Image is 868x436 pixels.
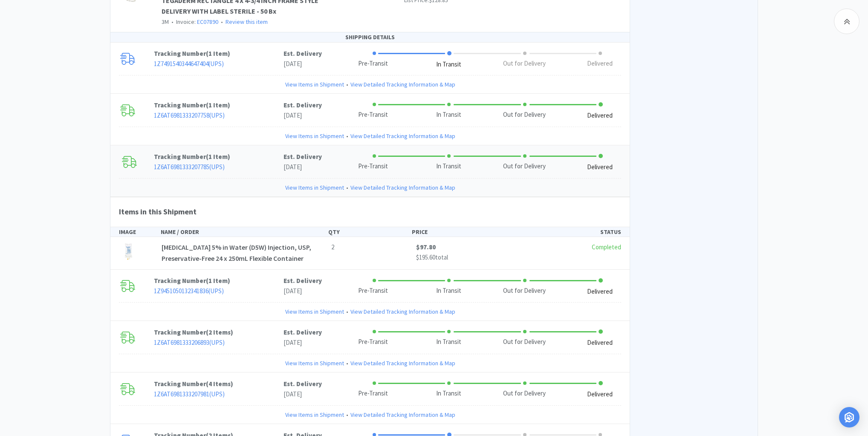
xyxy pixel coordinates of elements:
div: Delivered [587,338,613,348]
a: View Detailed Tracking Information & Map [350,410,455,419]
a: EC07890 [197,18,218,26]
span: 1 Item [208,101,228,109]
p: Tracking Number ( ) [154,379,284,389]
div: Pre-Transit [358,286,388,296]
span: • [170,18,175,26]
h4: Items in this Shipment [110,197,630,227]
div: Delivered [587,287,613,297]
p: Tracking Number ( ) [154,100,284,110]
div: Out for Delivery [503,162,546,171]
p: Tracking Number ( ) [154,152,284,162]
p: [DATE] [284,110,322,121]
a: View Items in Shipment [285,307,344,316]
span: • [220,18,224,26]
div: Pre-Transit [358,389,388,398]
span: 1 Item [208,153,228,161]
p: [DATE] [284,389,322,399]
p: Tracking Number ( ) [154,327,284,338]
div: In Transit [436,389,461,398]
div: Out for Delivery [503,286,546,296]
div: PRICE [412,227,495,237]
div: In Transit [436,110,461,120]
p: Est. Delivery [284,379,322,389]
a: View Detailed Tracking Information & Map [350,80,455,89]
span: 1 Item [208,277,228,285]
p: 2 [331,242,409,252]
p: [DATE] [284,162,322,172]
span: • [344,80,350,89]
p: Est. Delivery [284,49,322,59]
div: Open Intercom Messenger [839,407,859,427]
div: Pre-Transit [358,110,388,120]
p: Est. Delivery [284,152,322,162]
span: • [344,410,350,419]
p: [DATE] [284,338,322,348]
a: 1Z9451050132341836(UPS) [154,287,224,295]
a: 1Z6AT6981333207785(UPS) [154,163,225,171]
p: [DATE] [284,286,322,296]
div: In Transit [436,162,461,171]
p: Tracking Number ( ) [154,49,284,59]
span: 1 Item [208,49,228,58]
a: View Detailed Tracking Information & Map [350,358,455,368]
div: IMAGE [119,227,161,237]
p: Tracking Number ( ) [154,276,284,286]
div: Pre-Transit [358,337,388,347]
div: Delivered [587,162,613,172]
div: Out for Delivery [503,389,546,398]
div: In Transit [436,60,461,69]
p: Est. Delivery [284,327,322,338]
a: 1Z6AT6981333207981(UPS) [154,390,225,398]
img: bae917f42bad469f8e99d66afa5dbcec_298831.png [119,242,138,261]
p: [DATE] [284,59,322,69]
p: Est. Delivery [284,100,322,110]
a: View Detailed Tracking Information & Map [350,183,455,192]
p: Est. Delivery [284,276,322,286]
span: 3M [162,18,169,26]
a: View Items in Shipment [285,410,344,419]
a: 1Z6AT6981333206893(UPS) [154,338,225,346]
div: NAME / ORDER [161,227,328,237]
div: Out for Delivery [503,337,546,347]
a: 1Z7491540344647404(UPS) [154,60,224,68]
div: Delivered [587,390,613,399]
span: 2 Items [208,328,231,336]
div: QTY [328,227,412,237]
span: [MEDICAL_DATA] 5% in Water (D5W) Injection, USP, Preservative-Free 24 x 250mL Flexible Container [162,243,311,263]
p: total [416,252,494,263]
a: View Items in Shipment [285,358,344,368]
div: Out for Delivery [503,110,546,120]
div: STATUS [495,227,621,237]
div: Delivered [587,111,613,121]
div: Pre-Transit [358,59,388,69]
span: Completed [592,243,621,251]
a: 1Z6AT6981333207758(UPS) [154,111,225,119]
span: • [344,131,350,141]
span: 4 Items [208,380,231,388]
div: Pre-Transit [358,162,388,171]
span: • [344,358,350,368]
a: Review this item [226,18,268,26]
div: Out for Delivery [503,59,546,69]
span: Invoice: [169,18,218,26]
span: • [344,307,350,316]
div: SHIPPING DETAILS [110,32,630,42]
span: $195.60 [416,253,435,261]
span: • [344,183,350,192]
span: $97.80 [416,243,436,251]
a: View Items in Shipment [285,80,344,89]
div: In Transit [436,337,461,347]
div: In Transit [436,286,461,296]
a: View Detailed Tracking Information & Map [350,307,455,316]
a: View Detailed Tracking Information & Map [350,131,455,141]
div: Delivered [587,59,613,69]
a: View Items in Shipment [285,131,344,141]
a: View Items in Shipment [285,183,344,192]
